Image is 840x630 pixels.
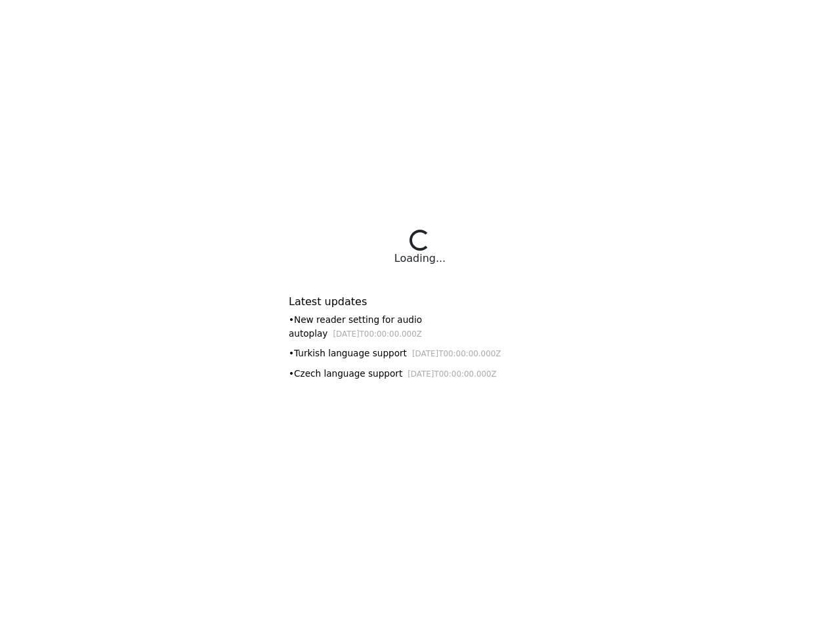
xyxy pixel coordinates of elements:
small: [DATE]T00:00:00.000Z [408,369,497,379]
small: [DATE]T00:00:00.000Z [333,329,422,339]
small: [DATE]T00:00:00.000Z [412,349,501,358]
h6: Latest updates [289,295,551,308]
div: • Turkish language support [289,346,551,360]
div: Loading... [394,251,446,266]
div: • New reader setting for audio autoplay [289,313,551,340]
div: • Czech language support [289,367,551,381]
